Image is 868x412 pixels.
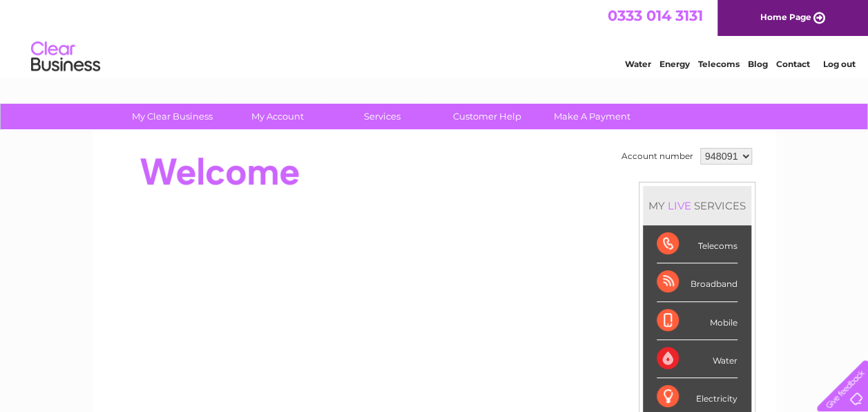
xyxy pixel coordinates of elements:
[776,59,810,69] a: Contact
[108,8,761,67] div: Clear Business is a trading name of Verastar Limited (registered in [GEOGRAPHIC_DATA] No. 3667643...
[608,7,703,24] a: 0333 014 3131
[625,59,651,69] a: Water
[657,263,737,301] div: Broadband
[665,199,694,212] div: LIVE
[643,186,751,225] div: MY SERVICES
[115,104,229,129] a: My Clear Business
[657,225,737,263] div: Telecoms
[659,59,690,69] a: Energy
[748,59,768,69] a: Blog
[535,104,649,129] a: Make A Payment
[430,104,544,129] a: Customer Help
[618,144,697,168] td: Account number
[698,59,740,69] a: Telecoms
[657,340,737,378] div: Water
[657,302,737,340] div: Mobile
[30,36,101,78] img: logo.png
[822,59,855,69] a: Log out
[220,104,334,129] a: My Account
[325,104,439,129] a: Services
